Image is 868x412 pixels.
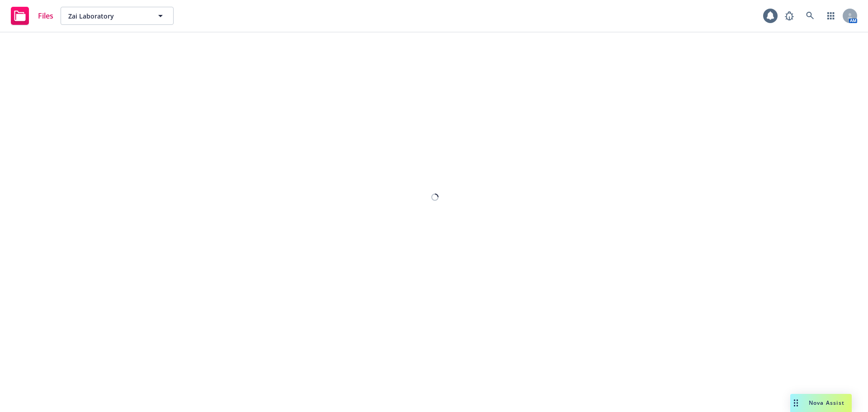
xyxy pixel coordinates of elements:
[790,394,852,412] button: Nova Assist
[822,7,840,25] a: Switch app
[809,399,844,407] span: Nova Assist
[801,7,819,25] a: Search
[68,11,146,21] span: Zai Laboratory
[7,3,57,28] a: Files
[790,394,802,412] div: Drag to move
[38,12,53,19] span: Files
[61,7,174,25] button: Zai Laboratory
[780,7,798,25] a: Report a Bug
